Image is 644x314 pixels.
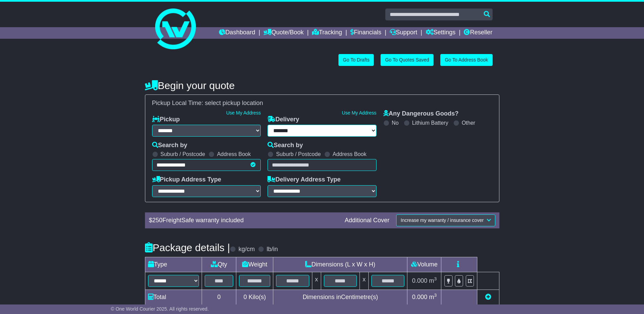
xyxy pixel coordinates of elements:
label: kg/cm [238,246,255,253]
label: Search by [152,142,187,149]
a: Reseller [464,27,492,39]
a: Tracking [312,27,342,39]
h4: Package details | [145,242,230,253]
span: 0.000 [412,294,427,300]
label: Pickup Address Type [152,176,221,184]
a: Go To Drafts [338,54,374,66]
a: Quote/Book [263,27,303,39]
div: $ FreightSafe warranty included [146,217,342,224]
span: m [429,294,437,300]
span: 0 [243,294,247,300]
label: Any Dangerous Goods? [383,110,459,118]
td: Dimensions (L x W x H) [273,257,407,272]
label: Lithium Battery [412,120,448,126]
label: Other [462,120,475,126]
td: Volume [407,257,441,272]
td: Weight [236,257,273,272]
label: Address Book [333,151,367,157]
td: Dimensions in Centimetre(s) [273,290,407,304]
td: x [360,272,369,290]
a: Go To Address Book [440,54,492,66]
a: Add new item [485,294,491,300]
td: Qty [202,257,236,272]
td: Kilo(s) [236,290,273,304]
a: Go To Quotes Saved [381,54,434,66]
label: lb/in [266,246,278,253]
span: m [429,277,437,284]
span: select pickup location [205,100,263,106]
span: © One World Courier 2025. All rights reserved. [111,306,209,312]
div: Additional Cover [341,217,393,224]
label: Pickup [152,116,180,123]
h4: Begin your quote [145,80,499,91]
a: Support [390,27,417,39]
div: Pickup Local Time: [149,100,496,107]
td: Total [145,290,202,304]
sup: 3 [434,276,437,281]
span: 0.000 [412,277,427,284]
a: Use My Address [226,110,261,116]
sup: 3 [434,293,437,298]
td: 0 [202,290,236,304]
label: Address Book [217,151,251,157]
span: 250 [152,217,163,224]
label: Delivery [268,116,299,123]
a: Dashboard [219,27,255,39]
a: Settings [426,27,456,39]
a: Use My Address [342,110,376,116]
label: Suburb / Postcode [161,151,205,157]
label: Search by [268,142,303,149]
a: Financials [350,27,381,39]
button: Increase my warranty / insurance cover [396,214,495,226]
td: x [312,272,321,290]
label: Suburb / Postcode [276,151,321,157]
td: Type [145,257,202,272]
span: Increase my warranty / insurance cover [401,217,483,223]
label: Delivery Address Type [268,176,341,184]
label: No [392,120,399,126]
